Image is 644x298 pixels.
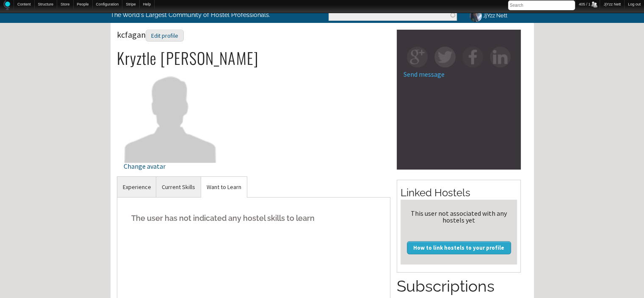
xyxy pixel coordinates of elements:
div: Edit profile [146,30,184,42]
img: kcfagan's picture [124,69,217,162]
div: This user not associated with any hostels yet [404,210,514,223]
p: The World's Largest Community of Hostel Professionals. [111,7,287,22]
a: Current Skills [156,177,201,198]
img: JjYzz Nett's picture [468,8,483,23]
h5: The user has not indicated any hostel skills to learn [124,205,384,231]
h2: Subscriptions [397,276,521,298]
img: tw-square.png [434,47,455,67]
a: Change avatar [124,111,217,170]
a: JjYzz Nett [463,7,512,24]
a: Want to Learn [201,177,247,198]
img: fb-square.png [462,47,483,67]
img: Home [3,0,10,10]
h2: Kryztle [PERSON_NAME] [117,49,391,67]
a: Send message [404,70,445,78]
h2: Linked Hostels [401,186,517,200]
img: gp-square.png [407,47,428,67]
div: Change avatar [124,163,217,170]
span: kcfagan [117,29,184,40]
img: in-square.png [490,47,511,67]
a: Edit profile [146,29,184,40]
a: Experience [117,177,157,198]
a: How to link hostels to your profile [407,241,511,254]
input: Enter the terms you wish to search for. [329,9,457,21]
input: Search [508,0,575,10]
